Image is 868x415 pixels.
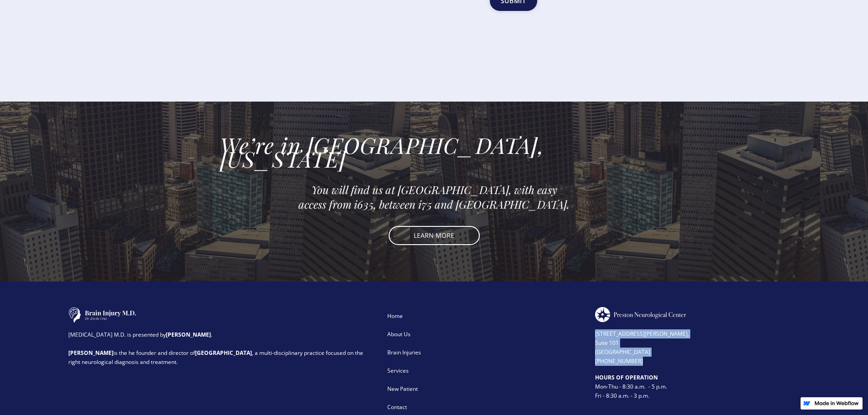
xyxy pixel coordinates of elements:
[195,349,252,357] strong: [GEOGRAPHIC_DATA]
[387,384,583,394] div: New Patient
[387,366,583,375] div: Services
[814,401,859,405] img: Made in Webflow
[595,373,800,400] div: Mon-Thu - 8:30 a.m. - 5 p.m. Fri - 8:30 a.m. - 3 p.m.
[68,349,113,357] strong: [PERSON_NAME]
[383,325,587,343] a: About Us
[298,182,570,211] em: You will find us at [GEOGRAPHIC_DATA], with easy access from i635, between i75 and [GEOGRAPHIC_DA...
[383,343,587,362] a: Brain Injuries
[595,322,800,366] div: [STREET_ADDRESS][PERSON_NAME], Suite 101 [GEOGRAPHIC_DATA] [PHONE_NUMBER]
[383,362,587,380] a: Services
[387,348,583,357] div: Brain Injuries
[387,403,583,412] div: Contact
[68,323,375,367] div: [MEDICAL_DATA] M.D. is presented by . is the he founder and director of , a multi-disciplinary pr...
[595,374,658,381] strong: HOURS OF OPERATION ‍
[387,330,583,339] div: About Us
[389,226,480,245] a: LEARN MORE
[387,312,583,321] div: Home
[383,307,587,325] a: Home
[166,331,211,338] strong: [PERSON_NAME]
[220,130,544,173] em: We’re in [GEOGRAPHIC_DATA], [US_STATE]
[383,380,587,398] a: New Patient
